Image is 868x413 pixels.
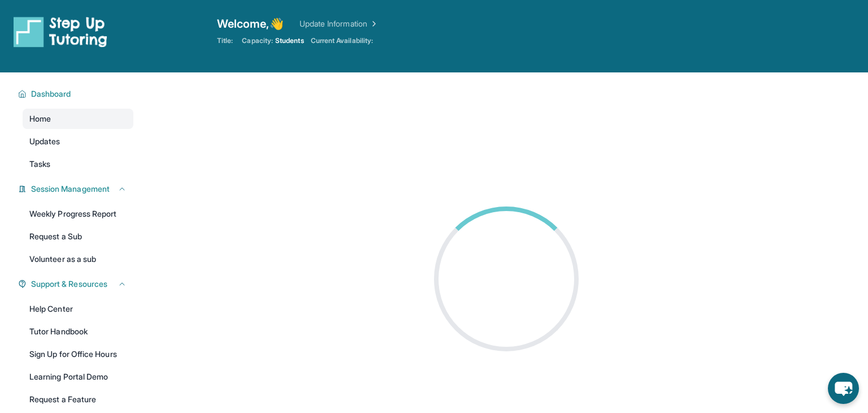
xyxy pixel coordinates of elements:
[23,154,133,174] a: Tasks
[31,183,110,195] span: Session Management
[23,389,133,410] a: Request a Feature
[27,183,127,195] button: Session Management
[31,88,71,100] span: Dashboard
[23,321,133,342] a: Tutor Handbook
[23,299,133,319] a: Help Center
[27,88,127,100] button: Dashboard
[217,16,284,32] span: Welcome, 👋
[275,36,304,45] span: Students
[23,344,133,364] a: Sign Up for Office Hours
[300,18,379,29] a: Update Information
[828,373,859,404] button: chat-button
[31,278,107,290] span: Support & Resources
[23,204,133,224] a: Weekly Progress Report
[367,18,379,29] img: Chevron Right
[242,36,273,45] span: Capacity:
[29,158,50,170] span: Tasks
[23,131,133,152] a: Updates
[29,136,60,147] span: Updates
[14,16,107,48] img: logo
[311,36,373,45] span: Current Availability:
[27,278,127,290] button: Support & Resources
[23,249,133,269] a: Volunteer as a sub
[29,113,51,124] span: Home
[217,36,233,45] span: Title:
[23,367,133,387] a: Learning Portal Demo
[23,226,133,247] a: Request a Sub
[23,109,133,129] a: Home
